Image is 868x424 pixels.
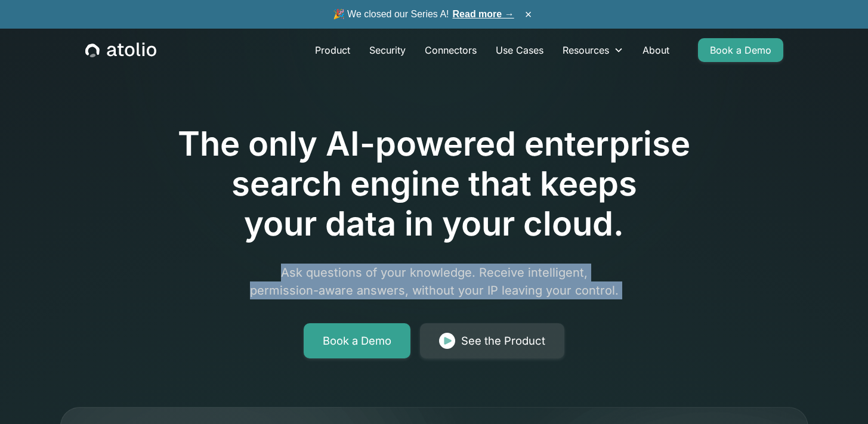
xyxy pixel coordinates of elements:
span: 🎉 We closed our Series A! [333,7,514,21]
h1: The only AI-powered enterprise search engine that keeps your data in your cloud. [129,124,740,245]
a: About [633,38,679,62]
div: Resources [553,38,633,62]
a: Book a Demo [304,323,410,359]
a: Security [360,38,415,62]
a: Read more → [453,9,514,19]
a: Product [305,38,360,62]
div: See the Product [461,333,545,349]
a: See the Product [420,323,564,359]
a: Connectors [415,38,486,62]
p: Ask questions of your knowledge. Receive intelligent, permission-aware answers, without your IP l... [205,264,663,299]
iframe: Chat Widget [808,367,868,424]
div: Resources [563,43,609,57]
a: home [85,42,156,58]
button: × [521,8,536,21]
a: Use Cases [486,38,553,62]
a: Book a Demo [698,38,783,62]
